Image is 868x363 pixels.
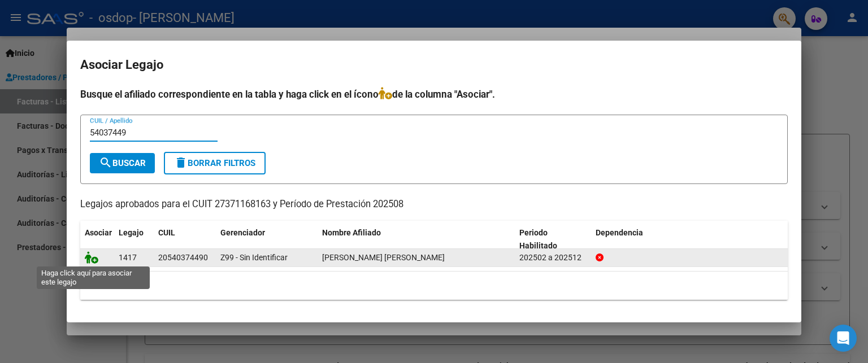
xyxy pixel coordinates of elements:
datatable-header-cell: Nombre Afiliado [318,221,515,258]
h4: Busque el afiliado correspondiente en la tabla y haga click en el ícono de la columna "Asociar". [80,87,788,102]
datatable-header-cell: Gerenciador [216,221,318,258]
datatable-header-cell: Asociar [80,221,114,258]
span: Buscar [99,158,146,168]
span: CUIL [158,228,175,237]
span: Gerenciador [220,228,265,237]
mat-icon: search [99,156,112,169]
span: Asociar [85,228,112,237]
mat-icon: delete [174,156,188,169]
button: Buscar [90,153,155,173]
span: Borrar Filtros [174,158,255,168]
span: RIOS REIS FELIPE OCTAVIO [322,253,445,262]
div: 202502 a 202512 [519,251,587,264]
span: Nombre Afiliado [322,228,381,237]
div: 1 registros [80,272,788,300]
span: Z99 - Sin Identificar [220,253,288,262]
p: Legajos aprobados para el CUIT 27371168163 y Período de Prestación 202508 [80,198,788,212]
datatable-header-cell: Dependencia [591,221,788,258]
span: Dependencia [596,228,643,237]
datatable-header-cell: Legajo [114,221,154,258]
div: 20540374490 [158,251,208,264]
span: Periodo Habilitado [519,228,557,250]
span: Legajo [119,228,144,237]
span: 1417 [119,253,137,262]
datatable-header-cell: Periodo Habilitado [515,221,591,258]
h2: Asociar Legajo [80,54,788,76]
div: Open Intercom Messenger [830,325,857,352]
button: Borrar Filtros [164,152,266,174]
datatable-header-cell: CUIL [154,221,216,258]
